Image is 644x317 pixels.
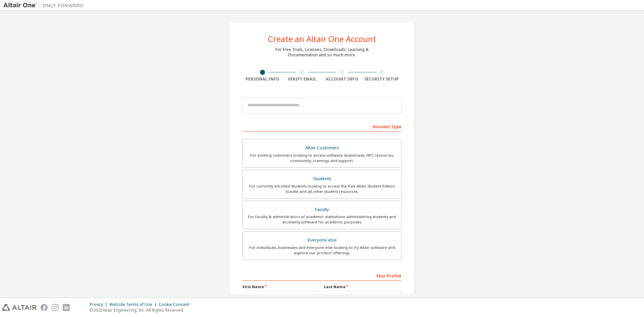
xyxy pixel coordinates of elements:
p: © 2025 Altair Engineering, Inc. All Rights Reserved. [90,307,193,313]
div: Account Info [322,76,362,82]
div: Students [247,174,397,183]
img: altair_logo.svg [2,304,37,311]
label: First Name [243,284,320,289]
div: For faculty & administrators of academic institutions administering students and accessing softwa... [247,214,397,225]
div: For existing customers looking to access software downloads, HPC resources, community, trainings ... [247,153,397,163]
img: facebook.svg [41,304,48,311]
div: For individuals, businesses and everyone else looking to try Altair software and explore our prod... [247,245,397,256]
div: For currently enrolled students looking to access the free Altair Student Edition bundle and all ... [247,183,397,194]
div: Personal Info [243,76,282,82]
div: Everyone else [247,235,397,245]
img: linkedin.svg [63,304,70,311]
div: Verify Email [282,76,322,82]
img: Altair One [3,2,87,9]
div: Account Type [243,121,401,131]
div: For Free Trials, Licenses, Downloads, Learning & Documentation and so much more. [275,47,369,58]
label: Last Name [324,284,401,289]
div: Faculty [247,205,397,214]
div: Altair Customers [247,143,397,153]
div: Your Profile [243,270,401,281]
div: Security Setup [362,76,402,82]
div: Privacy [90,302,109,307]
img: instagram.svg [52,304,59,311]
div: Cookie Consent [159,302,193,307]
div: Website Terms of Use [109,302,159,307]
div: Create an Altair One Account [268,35,376,43]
